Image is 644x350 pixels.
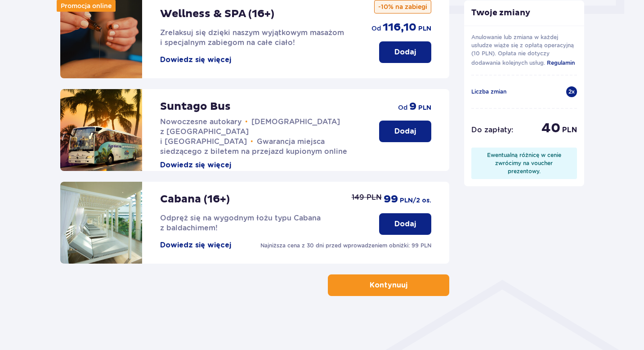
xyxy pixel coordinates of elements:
[479,151,570,175] div: Ewentualną różnicę w cenie zwrócimy na voucher prezentowy.
[370,280,407,290] p: Kontynuuj
[394,219,416,229] p: Dodaj
[471,125,513,135] p: Do zapłaty :
[379,121,431,142] button: Dodaj
[379,213,431,235] button: Dodaj
[352,193,382,202] p: 149 PLN
[379,41,431,63] button: Dodaj
[160,193,230,206] p: Cabana (16+)
[328,274,449,296] button: Kontynuuj
[245,117,248,126] span: •
[547,58,575,67] a: Regulamin
[418,24,431,33] p: PLN
[160,160,231,170] button: Dowiedz się więcej
[383,21,416,34] p: 116,10
[547,59,575,66] span: Regulamin
[541,120,560,137] p: 40
[384,193,398,206] p: 99
[398,103,407,112] p: od
[160,100,231,113] p: Suntago Bus
[60,89,142,171] img: attraction
[260,242,431,250] p: Najniższa cena z 30 dni przed wprowadzeniem obniżki: 99 PLN
[60,182,142,264] img: attraction
[471,33,577,67] p: Anulowanie lub zmiana w każdej usłudze wiąże się z opłatą operacyjną (10 PLN). Opłata nie dotyczy...
[160,117,241,126] span: Nowoczesne autokary
[464,8,585,18] p: Twoje zmiany
[160,28,344,47] span: Zrelaksuj się dzięki naszym wyjątkowym masażom i specjalnym zabiegom na całe ciało!
[394,47,416,57] p: Dodaj
[562,125,577,135] p: PLN
[409,100,416,113] p: 9
[160,55,231,65] button: Dowiedz się więcej
[566,86,577,97] div: 2 x
[250,137,253,146] span: •
[418,103,431,112] p: PLN
[394,126,416,136] p: Dodaj
[160,240,231,250] button: Dowiedz się więcej
[160,117,340,146] span: [DEMOGRAPHIC_DATA] z [GEOGRAPHIC_DATA] i [GEOGRAPHIC_DATA]
[160,214,321,232] span: Odpręż się na wygodnym łożu typu Cabana z baldachimem!
[471,88,506,96] p: Liczba zmian
[160,7,274,21] p: Wellness & SPA (16+)
[400,196,431,205] p: PLN /2 os.
[371,24,381,33] p: od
